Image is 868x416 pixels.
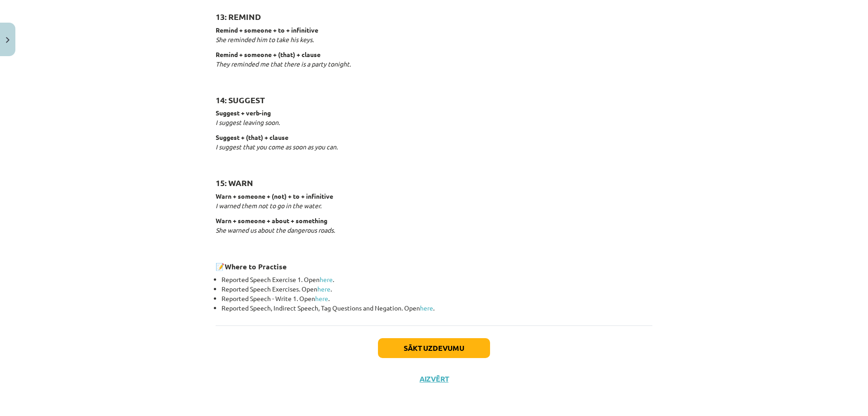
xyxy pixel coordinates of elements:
[216,216,327,225] strong: Warn + someone + about + something
[216,109,271,117] strong: Suggest + verb-ing
[6,37,9,43] img: icon-close-lesson-0947bae3869378f0d4975bcd49f059093ad1ed9edebbc8119c70593378902aed.svg
[222,303,652,313] li: Reported Speech, Indirect Speech, Tag Questions and Negation. Open .
[216,133,288,141] strong: Suggest + (that) + clause
[222,275,652,284] li: Reported Speech Exercise 1. Open .
[420,304,433,312] a: here
[417,374,451,383] button: Aizvērt
[315,294,328,302] a: here
[216,201,321,210] em: I warned them not to go in the water.
[216,143,338,151] em: I suggest that you come as soon as you can.
[216,226,335,234] em: She warned us about the dangerous roads.
[216,255,652,272] h3: 📝
[216,95,265,105] strong: 14: SUGGEST
[216,35,314,43] em: She reminded him to take his keys.
[216,177,253,188] strong: 15: WARN
[216,50,321,58] strong: Remind + someone + (that) + clause
[317,285,330,293] a: here
[222,294,652,303] li: Reported Speech - Write 1. Open .
[216,60,351,68] em: They reminded me that there is a party tonight.
[378,338,490,358] button: Sākt uzdevumu
[216,11,261,22] strong: 13: REMIND
[216,118,280,126] em: I suggest leaving soon.
[222,284,652,294] li: Reported Speech Exercises. Open .
[225,262,287,271] strong: Where to Practise
[320,275,333,283] a: here
[216,192,333,200] strong: Warn + someone + (not) + to + infinitive
[216,26,318,34] strong: Remind + someone + to + infinitive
